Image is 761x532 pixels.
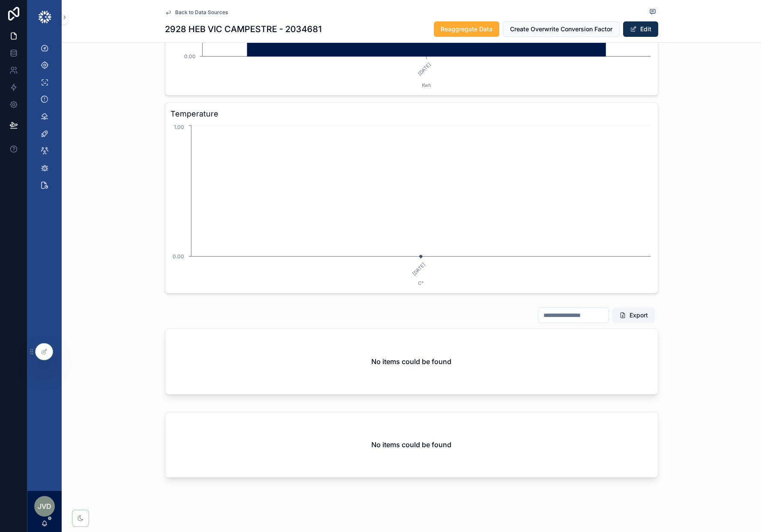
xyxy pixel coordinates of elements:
[623,21,658,37] button: Edit
[170,108,653,120] h3: Temperature
[165,9,228,16] a: Back to Data Sources
[371,356,451,367] h2: No items could be found
[165,23,322,35] h1: 2928 HEB VIC CAMPESTRE - 2034681
[27,34,62,204] div: scrollable content
[503,21,620,37] button: Create Overwrite Conversion Factor
[441,25,492,33] span: Reaggregate Data
[434,21,499,37] button: Reaggregate Data
[175,9,228,16] span: Back to Data Sources
[173,253,184,260] tspan: 0.00
[418,280,424,286] tspan: C°
[411,261,427,277] text: [DATE]
[421,82,431,88] tspan: Kwh
[612,308,655,323] button: Export
[38,501,51,511] span: JVd
[417,61,432,77] text: [DATE]
[170,123,653,288] div: chart
[184,53,195,60] tspan: 0.00
[38,10,52,24] img: App logo
[371,439,451,450] h2: No items could be found
[510,25,612,33] span: Create Overwrite Conversion Factor
[174,124,184,130] tspan: 1.00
